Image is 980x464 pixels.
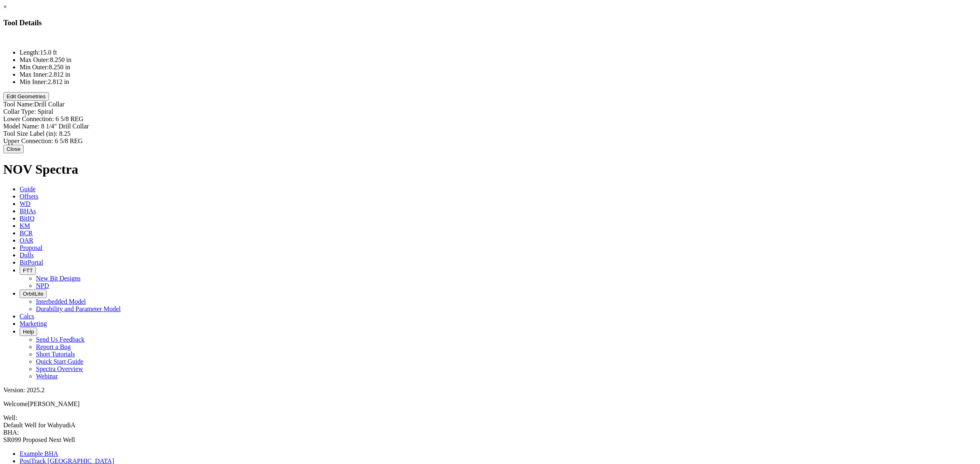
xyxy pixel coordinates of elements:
span: Spiral [38,108,53,115]
a: New Bit Designs [36,275,80,282]
a: Webinar [36,373,58,380]
a: NPD [36,282,49,289]
label: Lower Connection: [3,115,54,122]
div: Version: 2025.2 [3,387,977,394]
a: Short Tutorials [36,351,75,358]
span: Calcs [20,313,34,320]
button: Close [3,145,24,153]
span: SR099 Proposed Next Well [3,436,75,443]
p: Welcome [3,400,977,408]
span: Proposal [20,244,42,251]
span: 8 1/4" Drill Collar [41,123,89,130]
span: KM [20,222,30,229]
label: Tool Name: [3,101,34,108]
span: OAR [20,237,33,244]
label: Upper Connection: [3,137,53,144]
li: 15.0 ft [20,49,977,56]
h1: NOV Spectra [3,162,977,177]
li: 2.812 in [20,71,977,78]
a: Interbedded Model [36,298,86,305]
span: Well: [3,414,977,429]
span: Offsets [20,193,38,200]
div: Drill Collar [3,101,977,108]
span: Help [23,329,34,335]
span: BitIQ [20,215,34,222]
a: Send Us Feedback [36,336,85,343]
span: Default Well for WahyudiA [3,422,76,429]
span: BHAs [20,208,36,214]
span: BCR [20,230,33,236]
a: Durability and Parameter Model [36,305,121,312]
label: Max Inner: [20,71,49,78]
li: 2.812 in [20,78,977,86]
label: Min Inner: [20,78,48,85]
li: 8.250 in [20,56,977,64]
label: Min Outer: [20,64,49,71]
button: Edit Geometries [3,92,49,101]
label: Collar Type: [3,108,36,115]
span: 6 5/8 REG [56,115,83,122]
span: [PERSON_NAME] [28,400,80,407]
label: Tool Size Label (in): [3,130,58,137]
a: Report a Bug [36,343,71,350]
span: Dulls [20,252,34,259]
label: Length: [20,49,40,56]
span: Guide [20,186,36,192]
label: Model Name: [3,123,39,130]
a: × [3,3,7,10]
span: OrbitLite [23,291,43,297]
a: Quick Start Guide [36,358,83,365]
li: 8.250 in [20,64,977,71]
a: Spectra Overview [36,365,83,372]
span: 8.25 [59,130,71,137]
a: Example BHA [20,450,58,457]
span: FTT [23,267,33,274]
span: BitPortal [20,259,43,266]
span: 6 5/8 REG [55,137,82,144]
label: Max Outer: [20,56,50,63]
span: Marketing [20,320,47,327]
h3: Tool Details [3,18,977,27]
span: WD [20,200,31,207]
